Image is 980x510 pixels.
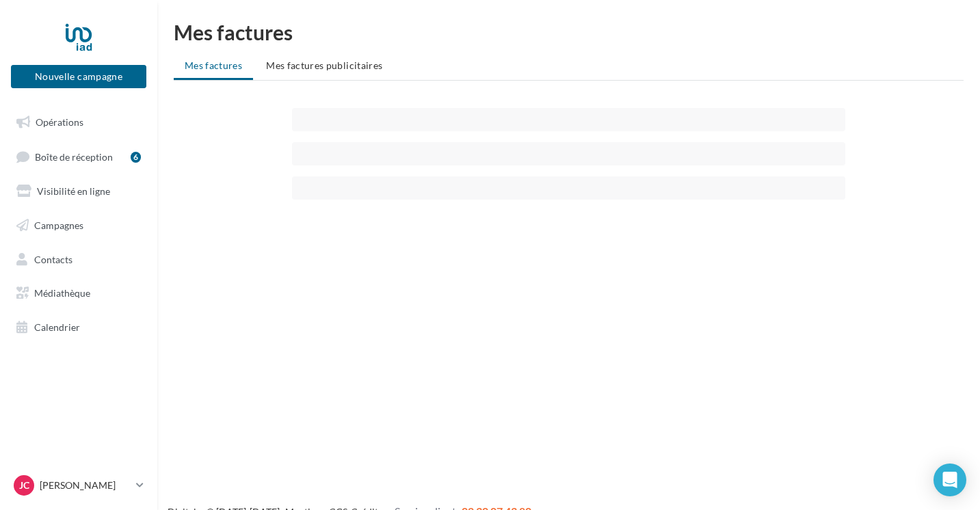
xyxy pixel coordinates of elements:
a: Campagnes [8,211,149,240]
button: Nouvelle campagne [11,65,146,88]
span: Campagnes [34,219,83,231]
div: Open Intercom Messenger [933,464,966,496]
h1: Mes factures [174,22,964,42]
span: Calendrier [34,321,80,333]
span: Contacts [34,253,72,265]
a: Boîte de réception6 [8,142,149,172]
a: Médiathèque [8,279,149,308]
span: Mes factures publicitaires [266,59,382,71]
a: Calendrier [8,313,149,342]
a: Opérations [8,108,149,137]
span: JC [19,479,29,492]
div: 6 [131,152,141,163]
a: Visibilité en ligne [8,177,149,206]
span: Opérations [36,116,83,128]
span: Médiathèque [34,287,90,299]
span: Boîte de réception [35,150,113,162]
p: [PERSON_NAME] [40,479,131,492]
span: Visibilité en ligne [37,185,110,197]
a: Contacts [8,245,149,274]
a: JC [PERSON_NAME] [11,472,146,498]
